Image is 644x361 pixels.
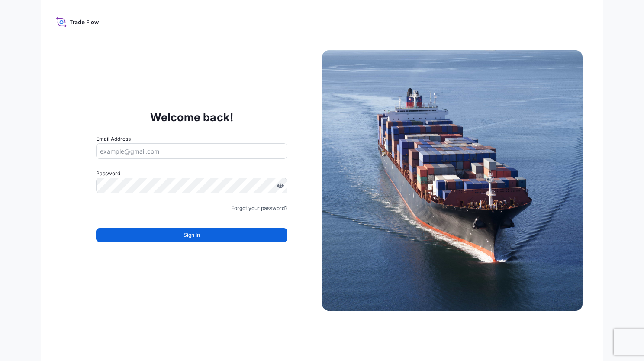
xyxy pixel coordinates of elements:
[150,110,234,124] p: Welcome back!
[96,169,287,178] label: Password
[96,143,287,159] input: example@gmail.com
[184,231,200,239] span: Sign In
[277,182,284,189] button: Show password
[322,50,583,311] img: Ship illustration
[96,135,131,143] label: Email Address
[96,228,287,242] button: Sign In
[231,204,287,213] a: Forgot your password?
